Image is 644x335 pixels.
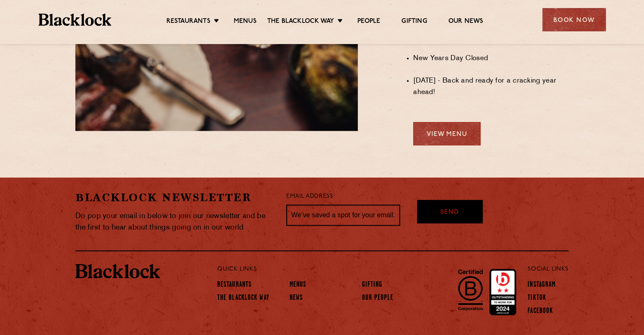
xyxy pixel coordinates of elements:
[413,53,569,64] li: New Years Day Closed
[528,307,553,316] a: Facebook
[75,264,160,278] img: BL_Textured_Logo-footer-cropped.svg
[357,17,380,27] a: People
[362,281,382,290] a: Gifting
[489,269,516,316] img: Accred_2023_2star.png
[217,294,269,303] a: The Blacklock Way
[528,281,556,290] a: Instagram
[362,294,393,303] a: Our People
[290,294,303,303] a: News
[217,281,252,290] a: Restaurants
[413,122,481,145] a: View Menu
[453,264,488,315] img: B-Corp-Logo-Black-RGB.svg
[413,75,569,98] li: [DATE] - Back and ready for a cracking year ahead!
[286,205,400,226] input: We’ve saved a spot for your email...
[448,17,484,27] a: Our News
[166,17,210,27] a: Restaurants
[290,281,307,290] a: Menus
[75,210,274,233] p: Do pop your email in below to join our newsletter and be the first to hear about things going on ...
[234,17,257,27] a: Menus
[440,208,459,218] span: Send
[267,17,334,27] a: The Blacklock Way
[401,17,427,27] a: Gifting
[217,264,500,275] p: Quick Links
[528,294,546,303] a: TikTok
[528,264,569,275] p: Social Links
[542,8,606,31] div: Book Now
[75,190,274,205] h2: Blacklock Newsletter
[39,14,112,26] img: BL_Textured_Logo-footer-cropped.svg
[286,192,333,202] label: Email Address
